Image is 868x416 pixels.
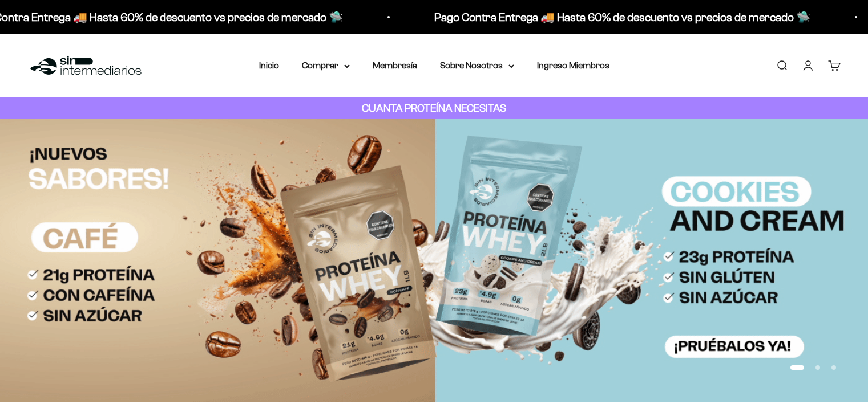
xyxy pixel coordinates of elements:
[362,102,506,114] strong: CUANTA PROTEÍNA NECESITAS
[411,8,787,26] p: Pago Contra Entrega 🚚 Hasta 60% de descuento vs precios de mercado 🛸
[259,60,279,70] a: Inicio
[302,58,350,73] summary: Comprar
[440,58,514,73] summary: Sobre Nosotros
[537,60,609,70] a: Ingreso Miembros
[373,60,417,70] a: Membresía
